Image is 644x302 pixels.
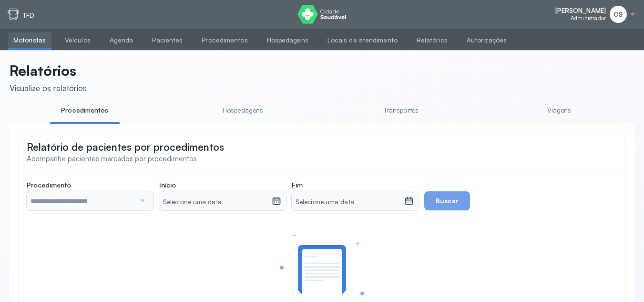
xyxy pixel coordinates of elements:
[27,181,71,189] span: Procedimento
[27,154,197,163] span: Acompanhe pacientes marcados por procedimentos
[196,32,253,48] a: Procedimentos
[555,7,606,15] span: [PERSON_NAME]
[613,10,623,19] span: OS
[10,62,87,79] p: Relatórios
[292,181,303,189] span: Fim
[104,32,139,48] a: Agenda
[571,15,606,21] span: Administrador
[366,103,436,118] a: Transportes
[424,191,470,210] button: Buscar
[524,103,594,118] a: Viagens
[10,83,87,93] div: Visualize os relatórios
[8,9,19,20] img: tfd.svg
[461,32,512,48] a: Autorizações
[261,32,314,48] a: Hospedagens
[296,198,400,207] small: Selecione uma data
[159,181,176,189] span: Início
[322,32,403,48] a: Locais de atendimento
[297,5,347,24] img: logo do Cidade Saudável
[208,103,278,118] a: Hospedagens
[8,32,51,48] a: Motoristas
[411,32,453,48] a: Relatórios
[23,11,34,20] p: TFD
[163,198,268,207] small: Selecione uma data
[59,32,96,48] a: Veículos
[27,141,224,153] span: Relatório de pacientes por procedimentos
[50,103,120,118] a: Procedimentos
[146,32,188,48] a: Pacientes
